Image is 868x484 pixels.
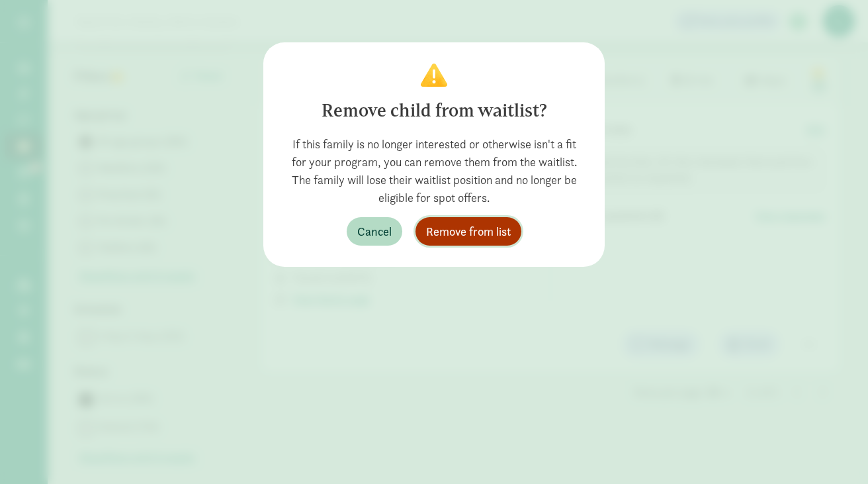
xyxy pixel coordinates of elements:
[284,97,584,124] div: Remove child from waitlist?
[421,64,447,87] img: Confirm
[426,222,511,240] span: Remove from list
[357,222,392,240] span: Cancel
[415,217,521,246] button: Remove from list
[347,217,402,246] button: Cancel
[284,135,584,207] div: If this family is no longer interested or otherwise isn't a fit for your program, you can remove ...
[802,420,868,484] iframe: Chat Widget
